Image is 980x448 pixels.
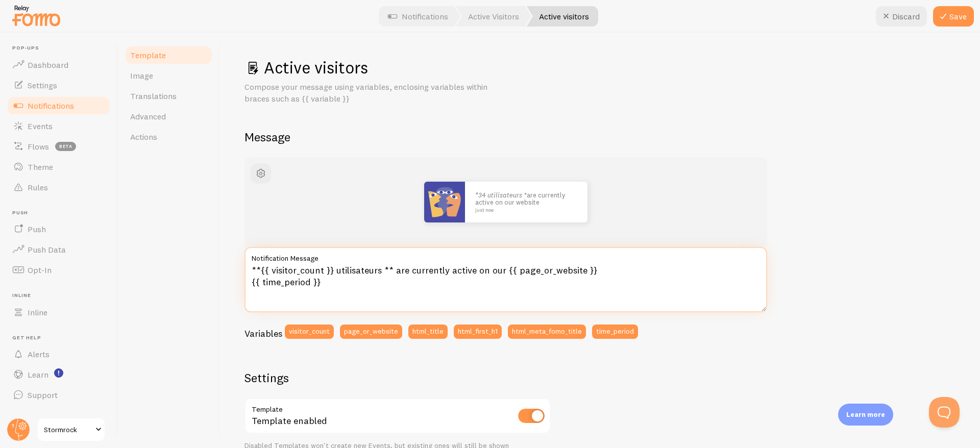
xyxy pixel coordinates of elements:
[28,101,74,111] span: Notifications
[28,224,46,234] span: Push
[340,325,402,339] button: page_or_website
[130,132,157,142] span: Actions
[454,325,502,339] button: html_first_h1
[846,410,885,419] p: Learn more
[6,136,111,157] a: Flows beta
[6,239,111,260] a: Push Data
[124,65,213,86] a: Image
[478,191,527,199] em: 34 utilisateurs *
[475,208,574,213] small: just now
[37,417,106,442] a: Stormrock
[130,50,166,60] span: Template
[408,325,448,339] button: html_title
[124,86,213,106] a: Translations
[12,210,111,216] span: Push
[6,177,111,197] a: Rules
[6,385,111,405] a: Support
[592,325,638,339] button: time_period
[424,182,465,222] img: Fomo
[28,369,48,380] span: Learn
[12,335,111,341] span: Get Help
[6,260,111,280] a: Opt-In
[12,45,111,52] span: Pop-ups
[28,244,66,255] span: Push Data
[244,247,767,264] label: Notification Message
[124,45,213,65] a: Template
[130,111,166,121] span: Advanced
[244,398,551,435] div: Template enabled
[28,390,58,400] span: Support
[28,265,52,275] span: Opt-In
[6,219,111,239] a: Push
[244,81,489,105] p: Compose your message using variables, enclosing variables within braces such as {{ variable }}
[244,328,282,339] h3: Variables
[124,127,213,147] a: Actions
[244,129,955,145] h2: Message
[124,106,213,127] a: Advanced
[28,60,68,70] span: Dashboard
[838,404,893,426] div: Learn more
[28,307,47,317] span: Inline
[12,292,111,299] span: Inline
[929,397,960,428] iframe: Help Scout Beacon - Open
[28,80,57,90] span: Settings
[130,70,153,81] span: Image
[6,116,111,136] a: Events
[6,364,111,385] a: Learn
[6,344,111,364] a: Alerts
[285,325,334,339] button: visitor_count
[6,302,111,322] a: Inline
[54,368,63,378] svg: <p>Watch New Feature Tutorials!</p>
[28,121,53,131] span: Events
[28,162,53,172] span: Theme
[44,424,92,436] span: Stormrock
[475,191,577,212] p: * are currently active on our website
[6,157,111,177] a: Theme
[28,141,49,152] span: Flows
[6,95,111,116] a: Notifications
[11,3,62,29] img: fomo-relay-logo-orange.svg
[6,55,111,75] a: Dashboard
[55,142,76,151] span: beta
[28,182,48,192] span: Rules
[244,57,955,78] h1: Active visitors
[244,370,551,386] h2: Settings
[130,91,177,101] span: Translations
[508,325,586,339] button: html_meta_fomo_title
[28,349,50,359] span: Alerts
[6,75,111,95] a: Settings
